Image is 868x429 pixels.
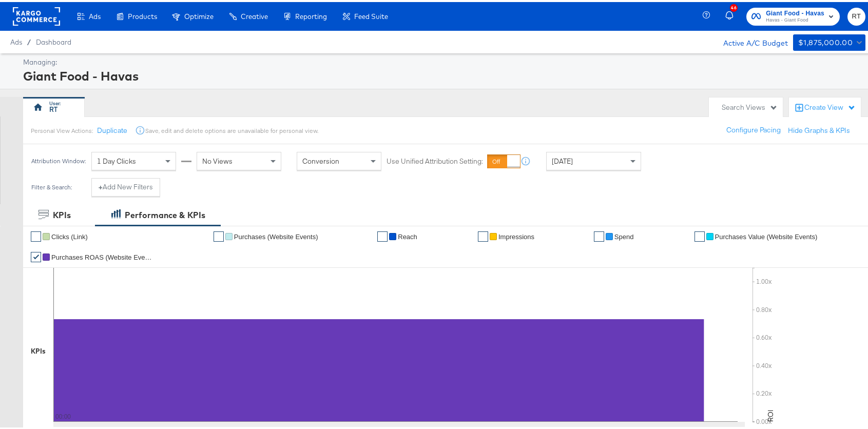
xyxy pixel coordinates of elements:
[798,34,853,47] div: $1,875,000.00
[23,65,863,83] div: Giant Food - Havas
[746,6,840,24] button: Giant Food - HavasHavas - Giant Food
[387,154,483,164] label: Use Unified Attribution Setting:
[202,154,233,164] span: No Views
[398,231,417,239] span: Reach
[724,5,741,25] button: 46
[847,6,865,24] button: RT
[295,10,327,18] span: Reporting
[184,10,214,18] span: Optimize
[31,155,86,163] div: Attribution Window:
[730,2,738,10] div: 46
[594,229,604,240] a: ✔
[234,231,318,239] span: Purchases (Website Events)
[10,36,22,44] span: Ads
[50,103,58,112] div: RT
[53,207,71,219] div: KPIs
[91,176,160,194] button: +Add New Filters
[614,231,634,239] span: Spend
[36,36,71,44] a: Dashboard
[145,125,318,133] div: Save, edit and delete options are unavailable for personal view.
[97,154,136,164] span: 1 Day Clicks
[715,231,818,239] span: Purchases Value (Website Events)
[125,207,205,219] div: Performance & KPIs
[51,231,88,239] span: Clicks (Link)
[354,10,388,18] span: Feed Suite
[241,10,268,18] span: Creative
[128,10,157,18] span: Products
[722,101,778,110] div: Search Views
[99,180,103,190] strong: +
[214,229,224,240] a: ✔
[31,229,41,240] a: ✔
[804,101,856,111] div: Create View
[31,344,46,354] div: KPIs
[22,36,36,44] span: /
[788,124,850,133] button: Hide Graphs & KPIs
[31,125,93,133] div: Personal View Actions:
[51,251,154,259] span: Purchases ROAS (Website Events)
[766,6,824,17] span: Giant Food - Havas
[23,55,863,65] div: Managing:
[766,14,824,23] span: Havas - Giant Food
[766,407,775,420] text: ROI
[498,231,534,239] span: Impressions
[31,182,72,189] div: Filter & Search:
[31,250,41,260] a: ✔
[478,229,488,240] a: ✔
[97,124,127,133] button: Duplicate
[719,119,788,138] button: Configure Pacing
[695,229,705,240] a: ✔
[793,32,865,49] button: $1,875,000.00
[302,154,339,164] span: Conversion
[552,154,573,164] span: [DATE]
[852,9,861,21] span: RT
[377,229,388,240] a: ✔
[89,10,101,18] span: Ads
[712,32,788,48] div: Active A/C Budget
